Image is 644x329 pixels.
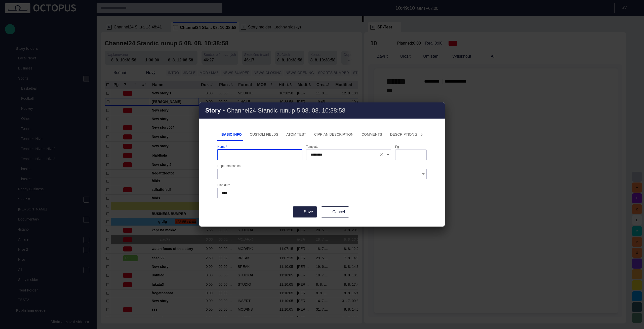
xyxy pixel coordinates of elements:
button: Description 2 [386,129,421,141]
h3: • [223,107,225,114]
label: Pg [395,144,399,149]
button: ATOM Test [282,129,310,141]
button: Open [384,151,391,158]
button: Custom Fields [246,129,282,141]
label: Template [306,144,318,149]
h2: Story [205,107,221,114]
h3: Channel24 Standic runup 5 08. 08. 10:38:58 [227,107,345,114]
label: Plan dur [217,183,230,187]
button: Save [293,206,317,217]
label: Name [217,144,227,149]
div: Story [199,102,445,227]
button: Basic Info [217,129,246,141]
button: Ciprian description [310,129,357,141]
button: Comments [357,129,386,141]
button: Open [420,170,427,177]
label: Reporters names [217,164,240,168]
div: Story [199,102,445,119]
button: Cancel [321,206,349,217]
button: Clear [378,151,385,158]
